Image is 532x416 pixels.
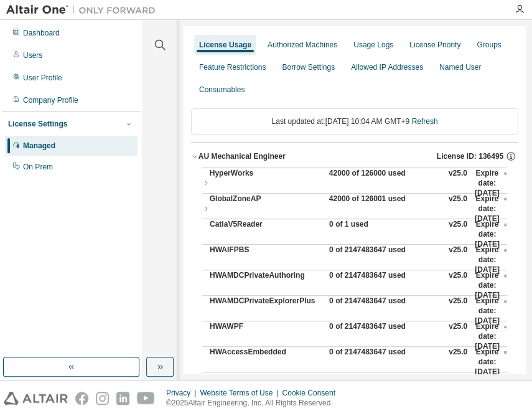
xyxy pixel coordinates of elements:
button: HWAIFPBS0 of 2147483647 usedv25.0Expire date:[DATE] [210,245,507,275]
div: HWAIFPBS [210,245,322,275]
div: Expire date: [DATE] [475,372,507,402]
div: v25.0 [449,270,467,300]
div: HWActivate [210,372,322,402]
div: Expire date: [DATE] [475,296,507,326]
div: Company Profile [23,95,78,105]
div: User Profile [23,73,62,83]
img: youtube.svg [137,392,155,405]
div: 0 of 2147483647 used [329,372,441,402]
div: 0 of 2147483647 used [329,347,441,377]
div: Expire date: [DATE] [475,347,507,377]
div: v25.0 [449,194,467,224]
div: Last updated at: [DATE] 10:04 AM GMT+9 [191,108,518,135]
div: License Priority [409,40,460,50]
div: v25.0 [449,321,467,351]
div: 0 of 2147483647 used [329,270,441,300]
div: Consumables [199,85,245,95]
div: Website Terms of Use [200,388,282,398]
div: Groups [477,40,501,50]
span: License ID: 136495 [437,151,503,161]
button: HWAWPF0 of 2147483647 usedv25.0Expire date:[DATE] [210,321,507,351]
div: Authorized Machines [268,40,337,50]
button: AU Mechanical EngineerLicense ID: 136495 [191,143,518,170]
div: 0 of 2147483647 used [329,245,441,275]
div: Allowed IP Addresses [351,62,423,72]
div: v25.0 [449,168,467,198]
div: Borrow Settings [282,62,335,72]
div: HWAMDCPrivateExplorerPlus [210,296,322,326]
div: Managed [23,141,55,151]
div: v25.0 [449,219,467,249]
div: GlobalZoneAP [210,194,322,224]
div: License Settings [8,119,67,129]
img: Altair One [6,4,162,16]
button: HWActivate0 of 2147483647 usedv25.0Expire date:[DATE] [210,372,507,402]
button: HWAMDCPrivateExplorerPlus0 of 2147483647 usedv25.0Expire date:[DATE] [210,296,507,326]
div: On Prem [23,162,53,172]
a: Refresh [411,117,437,126]
div: 42000 of 126001 used [329,194,441,224]
img: facebook.svg [75,392,88,405]
div: v25.0 [449,296,467,326]
div: Users [23,50,42,60]
div: Cookie Consent [282,388,342,398]
div: Usage Logs [353,40,393,50]
div: HWAWPF [210,321,322,351]
div: v25.0 [449,245,467,275]
div: Named User [439,62,481,72]
button: GlobalZoneAP42000 of 126001 usedv25.0Expire date:[DATE] [202,194,507,224]
img: instagram.svg [96,392,109,405]
div: Expire date: [DATE] [475,270,507,300]
div: Expire date: [DATE] [475,168,507,198]
button: HWAMDCPrivateAuthoring0 of 2147483647 usedv25.0Expire date:[DATE] [210,270,507,300]
div: v25.0 [449,347,467,377]
div: CatiaV5Reader [210,219,322,249]
div: HyperWorks [210,168,322,198]
img: altair_logo.svg [4,392,68,405]
div: Privacy [166,388,200,398]
div: HWAccessEmbedded [210,347,322,377]
div: Expire date: [DATE] [475,194,507,224]
div: Expire date: [DATE] [475,219,507,249]
p: © 2025 Altair Engineering, Inc. All Rights Reserved. [166,398,343,409]
div: 0 of 2147483647 used [329,296,441,326]
button: HWAccessEmbedded0 of 2147483647 usedv25.0Expire date:[DATE] [210,347,507,377]
div: 42000 of 126000 used [329,168,441,198]
div: Expire date: [DATE] [475,245,507,275]
div: Feature Restrictions [199,62,266,72]
img: linkedin.svg [116,392,129,405]
button: HyperWorks42000 of 126000 usedv25.0Expire date:[DATE] [202,168,507,198]
div: Expire date: [DATE] [475,321,507,351]
button: CatiaV5Reader0 of 1 usedv25.0Expire date:[DATE] [210,219,507,249]
div: 0 of 2147483647 used [329,321,441,351]
div: AU Mechanical Engineer [198,151,286,161]
div: License Usage [199,40,251,50]
div: Dashboard [23,28,60,38]
div: 0 of 1 used [329,219,441,249]
div: v25.0 [449,372,467,402]
div: HWAMDCPrivateAuthoring [210,270,322,300]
